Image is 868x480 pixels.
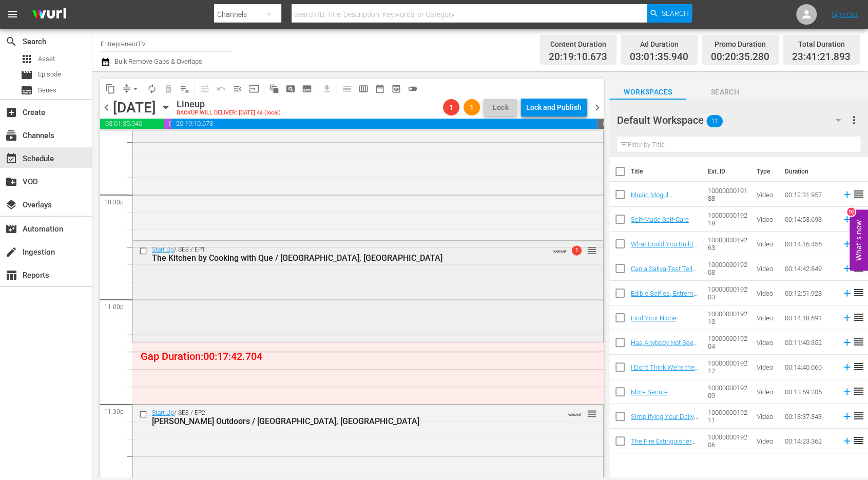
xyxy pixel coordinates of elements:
[587,408,597,419] span: reorder
[853,385,865,397] span: reorder
[113,99,156,116] div: [DATE]
[704,330,753,355] td: 1000000019204
[753,330,781,355] td: Video
[704,281,753,305] td: 1000000019203
[443,103,459,111] span: 1
[302,84,312,94] span: subtitles_outlined
[853,311,865,323] span: reorder
[144,81,160,97] span: Loop Content
[704,182,753,207] td: 1000000019188
[171,119,597,129] span: 20:19:10.673
[617,106,851,135] div: Default Workspace
[488,102,513,113] span: Lock
[152,253,547,263] div: The Kitchen by Cooking with Que / [GEOGRAPHIC_DATA], [GEOGRAPHIC_DATA]
[753,182,781,207] td: Video
[841,337,853,348] svg: Add to Schedule
[631,157,702,186] th: Title
[631,413,698,428] a: Simplifying Your Daily Routine
[704,256,753,281] td: 1000000019208
[526,98,582,117] div: Lock and Publish
[753,404,781,429] td: Video
[792,37,851,51] div: Total Duration
[152,246,547,263] div: / SE8 / EP1:
[853,286,865,299] span: reorder
[704,404,753,429] td: 1000000019211
[631,314,677,322] a: Find Your Niche
[587,245,597,256] span: reorder
[597,119,604,129] span: 00:18:38.107
[587,245,597,255] button: reorder
[160,81,177,97] span: Select an event to delete
[233,84,243,94] span: menu_open
[706,110,723,132] span: 11
[841,411,853,422] svg: Add to Schedule
[753,429,781,453] td: Video
[841,214,853,225] svg: Add to Schedule
[484,99,517,116] button: Lock
[249,84,259,94] span: input
[841,435,853,447] svg: Add to Schedule
[704,429,753,453] td: 1000000019206
[119,81,144,97] span: Remove Gaps & Overlaps
[5,199,17,211] span: Overlays
[841,361,853,373] svg: Add to Schedule
[853,360,865,373] span: reorder
[841,312,853,323] svg: Add to Schedule
[631,437,696,460] a: The Fire Extinguisher and the Screwdriver of the 21st Century
[704,232,753,256] td: 1000000019263
[631,265,697,288] a: Can a Saliva Test Tell You Whether He's the One?
[5,35,17,48] span: Search
[779,157,840,186] th: Duration
[847,207,855,216] div: 10
[285,84,296,94] span: pageview_outlined
[781,281,837,305] td: 00:12:51.923
[781,404,837,429] td: 00:13:37.343
[113,57,202,65] span: Bulk Remove Gaps & Overlaps
[704,207,753,232] td: 1000000019218
[299,81,315,97] span: Create Series Block
[631,216,689,223] a: Self-Made Self-Care
[781,182,837,207] td: 00:12:31.957
[750,157,779,186] th: Type
[164,119,171,129] span: 00:20:35.280
[850,209,868,271] button: Open Feedback Widget
[704,379,753,404] td: 1000000019209
[753,355,781,379] td: Video
[841,263,853,274] svg: Add to Schedule
[152,409,547,426] div: / SE8 / EP2:
[568,408,582,416] span: VARIANT
[704,305,753,330] td: 1000000019213
[753,232,781,256] td: Video
[781,379,837,404] td: 00:13:59.205
[609,86,686,99] span: Workspaces
[213,81,229,97] span: Revert to Primary Episode
[848,108,860,132] button: more_vert
[21,69,33,81] span: Episode
[152,416,547,426] div: [PERSON_NAME] Outdoors / [GEOGRAPHIC_DATA], [GEOGRAPHIC_DATA]
[375,84,385,94] span: date_range_outlined
[5,176,17,188] span: VOD
[591,101,604,114] span: chevron_right
[358,84,369,94] span: calendar_view_week_outlined
[38,69,61,80] span: Episode
[662,4,689,23] span: Search
[630,37,688,51] div: Ad Duration
[841,238,853,249] svg: Add to Schedule
[781,256,837,281] td: 00:14:42.849
[408,84,418,94] span: toggle_off
[781,207,837,232] td: 00:14:53.693
[704,355,753,379] td: 1000000019212
[269,84,279,94] span: auto_awesome_motion_outlined
[100,119,164,129] span: 03:01:35.940
[781,355,837,379] td: 00:14:40.660
[686,86,763,99] span: Search
[152,246,174,253] a: Start Up
[781,330,837,355] td: 00:11:40.352
[105,84,115,94] span: content_copy
[753,305,781,330] td: Video
[631,290,698,305] a: Edible Selfies, Extreme Beer Pong and More!
[711,37,769,51] div: Promo Duration
[572,245,582,255] span: 1
[391,84,401,94] span: preview_outlined
[5,269,17,281] span: Reports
